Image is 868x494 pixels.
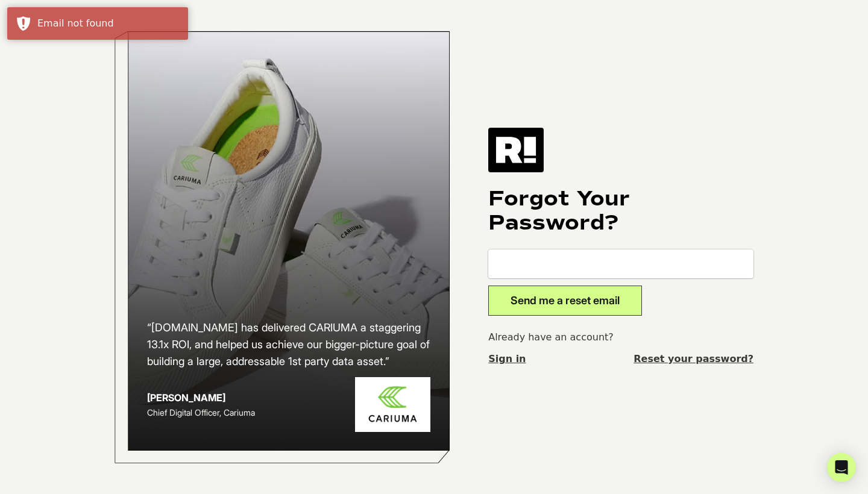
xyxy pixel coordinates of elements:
img: Cariuma [355,377,430,432]
button: Send me a reset email [488,286,642,316]
div: Open Intercom Messenger [827,453,856,482]
img: Retention.com [488,128,544,172]
a: Reset your password? [634,352,753,366]
p: Already have an account? [488,330,753,345]
h2: “[DOMAIN_NAME] has delivered CARIUMA a staggering 13.1x ROI, and helped us achieve our bigger-pic... [147,319,430,370]
h1: Forgot Your Password? [488,187,753,235]
strong: [PERSON_NAME] [147,392,225,404]
a: Sign in [488,352,526,366]
div: Email not found [37,16,179,31]
span: Chief Digital Officer, Cariuma [147,407,255,417]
